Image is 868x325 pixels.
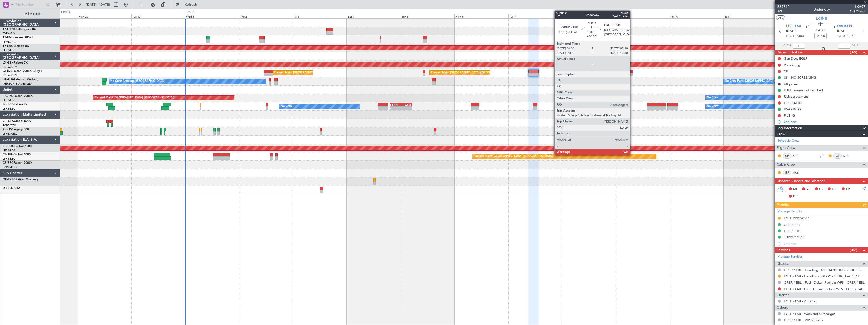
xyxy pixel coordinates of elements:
button: Refresh [173,1,203,9]
a: ORER / EBL - Fuel - DeLux Fuel via WFS - ORER / EBL [784,280,865,285]
div: [DATE] [186,10,194,14]
a: Manage Services [777,254,803,259]
span: MF [793,187,798,192]
a: MUK [792,170,804,175]
span: [DATE] - [DATE] [86,2,110,7]
a: Schedule Crew [777,138,799,144]
span: ATOT [783,43,791,48]
span: Pref Charter [850,9,865,14]
div: UK - NO SCREENING [784,75,816,80]
span: D-FEEL [3,187,13,190]
a: EDLW/DTM [3,65,17,69]
a: 9H-YAAGlobal 5000 [3,120,31,123]
div: CB [784,69,788,73]
div: Wed 1 [185,14,239,18]
span: CR [819,187,823,192]
button: All Aircraft [6,10,55,18]
a: T7-DYNChallenger 604 [3,28,36,31]
div: Sat 4 [347,14,401,18]
div: Tue 7 [508,14,562,18]
a: EDLW/DTM [3,73,17,77]
a: LFPB/LBG [3,98,16,102]
a: LFPB/LBG [3,157,16,161]
div: ISP [783,170,791,175]
span: LX-GBH [3,61,14,64]
a: LX-GBHFalcon 7X [3,61,28,64]
a: 9H-LPZLegacy 500 [3,128,29,131]
div: Sun 5 [401,14,454,18]
a: FCBB/BZV [3,124,16,127]
a: EGLF / FAB - Fuel - DeLux Fuel via WFS - EGLF / FAB [784,287,863,291]
div: Gen Decs EGLF [784,56,807,61]
div: Wed 8 [562,14,616,18]
a: [PERSON_NAME]/QSA [3,82,32,86]
a: LFMN/NCE [3,40,17,44]
a: CS-RRCFalcon 900LX [3,161,32,165]
span: Crew [777,131,785,137]
div: No Crew [707,103,719,110]
div: No Crew [281,103,292,110]
span: LXA97 [850,4,865,9]
span: 537812 [777,4,790,9]
div: Planned Maint [GEOGRAPHIC_DATA] ([GEOGRAPHIC_DATA]) [95,94,174,102]
span: AC [806,187,811,192]
div: Fri 10 [670,14,724,18]
a: F-HECDFalcon 7X [3,103,28,106]
div: FILE IG [784,113,795,118]
a: EVRA/RIX [3,32,15,35]
div: Risk assessment [784,94,808,99]
span: Cabin Crew [777,162,796,168]
span: T7-DYN [3,28,14,31]
a: T7-EAGLFalcon 8X [3,45,29,48]
span: LX-INB [3,70,12,73]
div: Prebriefing [784,63,800,67]
a: LX-AOACitation Mustang [3,78,39,81]
div: Sat 11 [724,14,777,18]
span: F-HECD [3,103,14,106]
span: [DATE] [837,29,848,34]
div: ORER ALTN [784,101,802,105]
input: Trip Number [15,1,45,8]
span: LX-INB [816,16,827,21]
div: IRAQ INFO [784,107,801,111]
div: FUEL release not required [784,88,823,92]
a: CS-DOUGlobal 6500 [3,145,32,148]
div: WSSL [401,103,411,106]
span: 9H-YAA [3,120,14,123]
div: Thu 2 [239,14,293,18]
a: LFPB/LBG [3,149,16,152]
a: ORER / EBL - VIP Services [784,318,823,322]
span: Dispatch To-Dos [777,50,802,55]
span: T7-EMI [3,36,12,39]
a: F-GPNJFalcon 900EX [3,95,33,98]
div: Planned Maint [GEOGRAPHIC_DATA] ([GEOGRAPHIC_DATA]) [431,69,511,77]
span: ETOT [786,34,794,39]
a: LFPB/LBG [3,107,16,111]
a: OE-FZBCitation Mustang [3,178,38,181]
div: Fri 3 [293,14,347,18]
div: CP [783,153,791,159]
span: 13:35 [837,34,845,39]
div: CS [833,153,842,159]
span: CS-DOU [3,145,14,148]
a: LFMD/CEQ [3,132,17,136]
span: (0/2) [850,247,857,253]
span: Flight Crew [777,145,795,151]
span: Others [777,305,788,311]
span: OE-FZB [3,178,13,181]
span: CS-RRC [3,161,13,165]
span: FP [846,187,850,192]
a: ORER / EBL - Handling - NO HANDLING REQD ORER/EBL [784,268,865,272]
div: UK permit [784,82,799,86]
div: Planned Maint [GEOGRAPHIC_DATA] ([GEOGRAPHIC_DATA]) [474,153,553,160]
div: - [401,107,411,110]
span: ELDT [847,34,855,39]
span: Dispatch [777,261,791,267]
span: LX-AOA [3,78,14,81]
div: HEGN [390,103,401,106]
a: EGLF / FAB - Weekend Surcharges [784,312,835,316]
span: 04:35 [816,28,824,33]
span: Charter [777,292,789,298]
div: No Crew [707,94,719,102]
span: [DATE] [786,29,796,34]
